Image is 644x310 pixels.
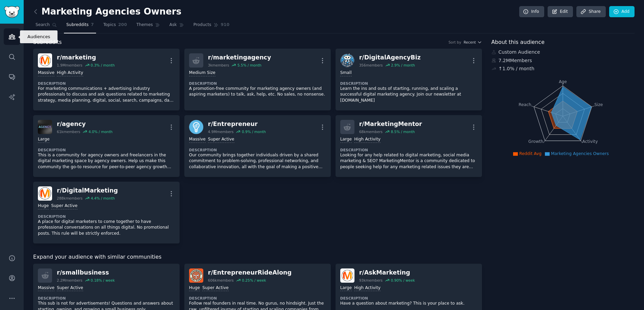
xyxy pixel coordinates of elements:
div: r/ agency [57,120,113,128]
div: r/ DigitalAgencyBiz [359,53,421,62]
img: Entrepreneur [189,120,203,134]
a: agencyr/agency61kmembers4.0% / monthLargeDescriptionThis is a community for agency owners and fre... [33,115,180,177]
div: Sort by [448,40,461,45]
div: r/ smallbusiness [57,268,115,277]
dt: Description [189,296,326,301]
div: Large [38,136,49,143]
div: r/ AskMarketing [359,268,415,277]
a: Add [609,6,635,18]
div: Custom Audience [491,49,635,56]
p: A place for digital marketers to come together to have professional conversations on all things d... [38,219,175,237]
a: Topics200 [101,20,129,33]
span: Products [193,22,211,28]
a: DigitalAgencyBizr/DigitalAgencyBiz356members2.9% / monthSmallDescriptionLearn the ins and outs of... [336,49,482,110]
p: Learn the ins and outs of starting, running, and scaling a successful digital marketing agency. J... [340,86,477,104]
a: Entrepreneurr/Entrepreneur4.9Mmembers0.9% / monthMassiveSuper ActiveDescriptionOur community brin... [184,115,331,177]
span: 7 [91,22,94,28]
span: 200 [118,22,127,28]
img: agency [38,120,52,134]
div: 0.9 % / month [242,129,266,134]
div: 4.9M members [208,129,234,134]
a: r/MarketingMentor68kmembers8.5% / monthLargeHigh ActivityDescriptionLooking for any help related ... [336,115,482,177]
a: r/marketingagency3kmembers5.5% / monthMedium SizeDescriptionA promotion-free community for market... [184,49,331,110]
span: Reddit Avg [519,151,542,156]
p: Our community brings together individuals driven by a shared commitment to problem-solving, profe... [189,152,326,170]
div: 356 members [359,63,383,68]
div: ↑ 1.0 % / month [499,65,534,72]
div: 93k members [359,278,383,283]
dt: Description [340,148,477,152]
tspan: Age [559,79,567,84]
img: GummySearch logo [4,6,20,18]
div: Super Active [208,136,234,143]
div: Large [340,136,352,143]
img: EntrepreneurRideAlong [189,268,203,283]
div: 606k members [208,278,234,283]
div: High Activity [57,70,83,76]
a: Share [576,6,605,18]
dt: Description [340,81,477,86]
div: r/ marketing [57,53,115,62]
div: 4.0 % / month [89,129,113,134]
span: Marketing Agencies Owners [551,151,609,156]
button: Recent [464,40,482,45]
span: Topics [103,22,116,28]
dt: Description [189,81,326,86]
div: 0.90 % / week [391,278,415,283]
p: Have a question about marketing? This is your place to ask. [340,301,477,307]
a: Edit [548,6,573,18]
div: r/ marketingagency [208,53,271,62]
div: 0.25 % / week [242,278,266,283]
dt: Description [38,81,175,86]
div: 288k members [57,196,83,201]
span: Subreddits [66,22,89,28]
div: 0.3 % / month [91,63,115,68]
div: 1.9M members [57,63,83,68]
span: 910 [221,22,230,28]
div: Massive [38,285,54,291]
span: Recent [464,40,476,45]
dt: Description [38,296,175,301]
p: A promotion-free community for marketing agency owners (and aspiring marketers) to talk, ask, hel... [189,86,326,98]
div: High Activity [354,136,381,143]
div: Massive [189,136,206,143]
div: Small [340,70,352,76]
div: 61k members [57,129,80,134]
span: Ask [169,22,177,28]
p: This is a community for agency owners and freelancers in the digital marketing space by agency ow... [38,152,175,170]
div: Super Active [202,285,229,291]
dt: Description [340,296,477,301]
div: Massive [38,70,54,76]
a: Subreddits7 [64,20,96,33]
span: Themes [136,22,153,28]
tspan: Growth [528,139,543,144]
img: DigitalMarketing [38,186,52,201]
div: 4.4 % / month [91,196,115,201]
a: Themes [134,20,162,33]
a: DigitalMarketingr/DigitalMarketing288kmembers4.4% / monthHugeSuper ActiveDescriptionA place for d... [33,182,180,243]
p: Looking for any help related to digital marketing, social media marketing & SEO? MarketingMentor ... [340,152,477,170]
span: Search [36,22,50,28]
dt: Description [38,214,175,219]
div: Super Active [57,285,83,291]
a: Products910 [191,20,232,33]
div: r/ MarketingMentor [359,120,422,128]
div: Large [340,285,352,291]
img: marketing [38,53,52,68]
div: 8.5 % / month [391,129,415,134]
img: DigitalAgencyBiz [340,53,354,68]
a: Ask [167,20,186,33]
span: Subreddits [33,38,62,47]
div: Super Active [51,203,77,209]
div: r/ Entrepreneur [208,120,266,128]
div: Huge [189,285,200,291]
div: 2.2M members [57,278,83,283]
span: About this audience [491,38,545,47]
div: 5.5 % / month [237,63,261,68]
div: 0.18 % / week [91,278,115,283]
tspan: Reach [519,102,531,107]
div: 3k members [208,63,229,68]
div: Huge [38,203,49,209]
div: 2.9 % / month [391,63,415,68]
div: High Activity [354,285,381,291]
